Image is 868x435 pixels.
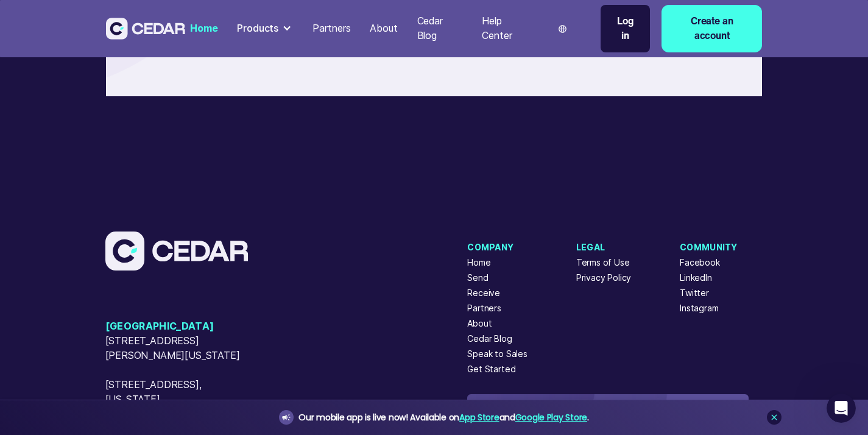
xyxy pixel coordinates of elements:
div: Legal [576,241,632,254]
a: App Store [459,411,499,423]
a: Cedar Blog [467,333,512,345]
a: Help Center [477,8,536,49]
a: Home [185,15,222,42]
div: Home [190,21,217,36]
div: Products [232,16,298,41]
span: [GEOGRAPHIC_DATA] [105,319,258,334]
a: About [365,15,402,42]
a: Partners [308,15,356,42]
div: Community [680,241,738,254]
a: About [467,317,492,330]
a: Privacy Policy [576,272,632,285]
a: Send [467,272,488,285]
a: Log in [601,5,650,52]
a: Google Play Store [515,411,587,423]
iframe: Intercom live chat [827,394,856,423]
span: [STREET_ADDRESS], [US_STATE][GEOGRAPHIC_DATA] [105,378,258,422]
div: Cedar Blog [417,14,463,43]
div: About [370,21,397,36]
span: [STREET_ADDRESS][PERSON_NAME][US_STATE] [105,334,258,363]
a: Twitter [680,287,709,300]
a: Get Started [467,363,515,376]
a: Facebook [680,256,720,269]
div: Help Center [482,14,532,43]
a: LinkedIn [680,272,712,285]
a: Speak to Sales [467,348,528,361]
a: Create an account [662,5,763,52]
a: Receive [467,287,500,300]
img: announcement [281,412,291,422]
div: Our mobile app is live now! Available on and . [298,410,588,425]
a: Home [467,256,490,269]
div: Products [237,21,278,36]
img: world icon [559,25,566,33]
a: Terms of Use [576,256,630,269]
a: Partners [467,302,501,315]
a: Cedar Blog [412,8,468,49]
div: Company [467,241,528,254]
div: Partners [312,21,351,36]
a: Instagram [680,302,718,315]
div: Log in [613,14,638,43]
